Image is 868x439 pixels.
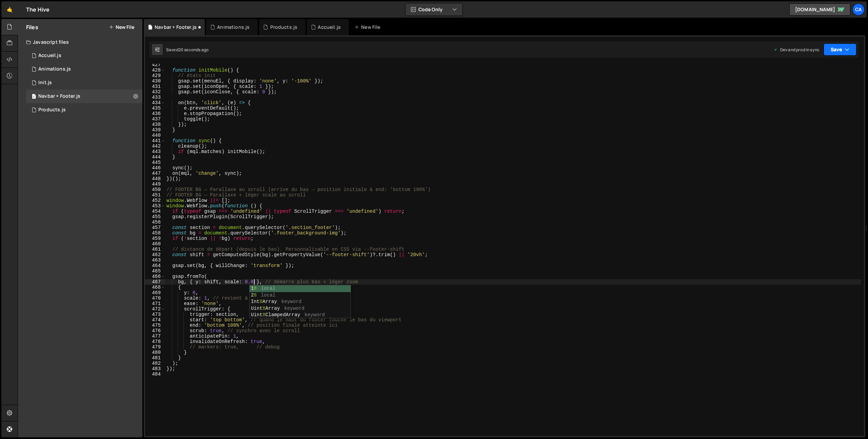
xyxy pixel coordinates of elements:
div: 482 [145,361,165,366]
div: 428 [145,68,165,73]
div: 436 [145,111,165,116]
div: 477 [145,333,165,339]
div: 475 [145,323,165,328]
div: Saved [166,47,209,53]
a: [DOMAIN_NAME] [789,3,850,16]
div: Accueil.js [318,24,341,31]
div: 444 [145,154,165,160]
div: 449 [145,182,165,187]
div: 462 [145,252,165,257]
a: Ca [852,3,865,16]
div: 476 [145,328,165,333]
div: 442 [145,144,165,149]
button: New File [109,24,134,30]
div: 430 [145,78,165,84]
div: 467 [145,279,165,285]
div: 480 [145,350,165,355]
div: Products.js [270,24,298,31]
div: 17034/46849.js [26,62,142,76]
div: 454 [145,209,165,214]
div: 455 [145,214,165,220]
div: Javascript files [18,35,142,49]
div: 439 [145,127,165,133]
div: 459 [145,236,165,241]
div: 17034/46803.js [26,76,142,90]
div: Init.js [38,80,52,86]
div: 474 [145,317,165,323]
div: 461 [145,247,165,252]
div: Accueil.js [38,53,61,59]
button: Code Only [406,3,462,16]
div: New File [354,24,383,31]
div: 429 [145,73,165,78]
div: 460 [145,241,165,247]
div: 481 [145,355,165,361]
div: Navbar + Footer.js [155,24,197,31]
div: 470 [145,295,165,301]
div: Animations.js [217,24,250,31]
div: Dev and prod in sync [773,47,820,53]
div: 434 [145,100,165,106]
div: 466 [145,274,165,279]
div: 432 [145,89,165,95]
div: 457 [145,225,165,230]
div: Navbar + Footer.js [38,93,80,99]
div: 453 [145,203,165,209]
div: 472 [145,306,165,312]
div: 483 [145,366,165,371]
div: 440 [145,133,165,138]
div: 20 seconds ago [178,47,209,53]
div: 17034/46801.js [26,49,142,62]
div: 446 [145,165,165,171]
div: 484 [145,371,165,377]
div: 443 [145,149,165,154]
h2: Files [26,23,38,31]
div: 448 [145,176,165,182]
div: 473 [145,312,165,317]
div: 468 [145,285,165,290]
div: 437 [145,116,165,122]
div: 456 [145,220,165,225]
div: 438 [145,122,165,127]
button: Save [824,43,856,56]
div: Animations.js [38,66,71,72]
div: 451 [145,192,165,198]
a: 🤙 [1,1,18,18]
div: 479 [145,344,165,350]
div: 435 [145,106,165,111]
div: 450 [145,187,165,192]
div: 464 [145,263,165,268]
div: 441 [145,138,165,144]
div: The Hive [26,5,50,14]
div: 17034/47579.js [26,103,142,117]
div: 427 [145,62,165,68]
div: 447 [145,171,165,176]
div: 465 [145,268,165,274]
div: 463 [145,257,165,263]
div: 431 [145,84,165,89]
div: 471 [145,301,165,306]
div: 458 [145,230,165,236]
div: 452 [145,198,165,203]
div: 433 [145,95,165,100]
span: 1 [32,94,36,100]
div: 469 [145,290,165,295]
div: 445 [145,160,165,165]
div: 17034/47476.js [26,90,142,103]
div: 478 [145,339,165,344]
div: Products.js [38,107,66,113]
